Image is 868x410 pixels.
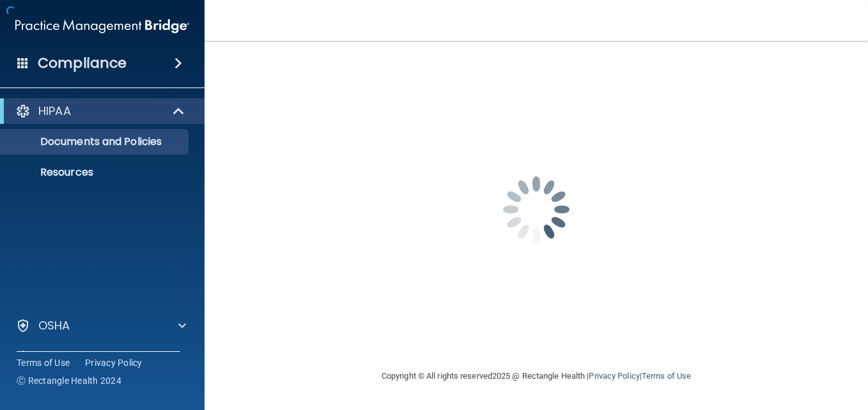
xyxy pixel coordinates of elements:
[472,146,600,273] img: spinner.e123f6fc.gif
[38,54,127,72] h4: Compliance
[85,356,143,369] a: Privacy Policy
[647,319,853,370] iframe: Drift Widget Chat Controller
[303,356,770,397] div: Copyright © All rights reserved 2025 @ Rectangle Health | |
[15,349,186,364] a: OfficeSafe University
[642,371,691,381] a: Terms of Use
[15,318,186,333] a: OSHA
[17,374,121,387] span: Ⓒ Rectangle Health 2024
[38,318,70,333] p: OSHA
[38,349,159,364] p: OfficeSafe University
[15,103,185,119] a: HIPAA
[15,13,189,39] img: PMB logo
[8,166,183,179] p: Resources
[17,356,70,369] a: Terms of Use
[38,103,71,119] p: HIPAA
[8,135,183,148] p: Documents and Policies
[589,371,639,381] a: Privacy Policy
